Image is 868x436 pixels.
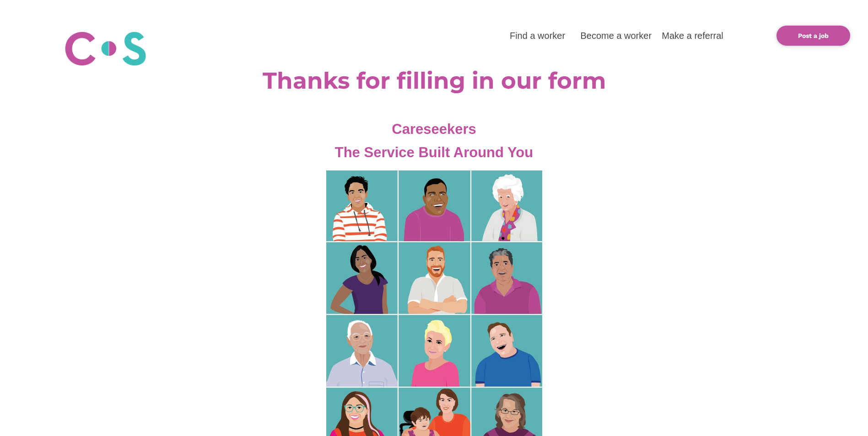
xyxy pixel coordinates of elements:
[510,31,565,41] a: Find a worker
[662,31,723,41] a: Make a referral
[776,26,850,46] a: Post a job
[798,32,829,39] b: Post a job
[263,67,606,95] b: Thanks for filling in our form
[335,121,534,160] span: Careseekers The Service Built Around You
[580,31,652,41] a: Become a worker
